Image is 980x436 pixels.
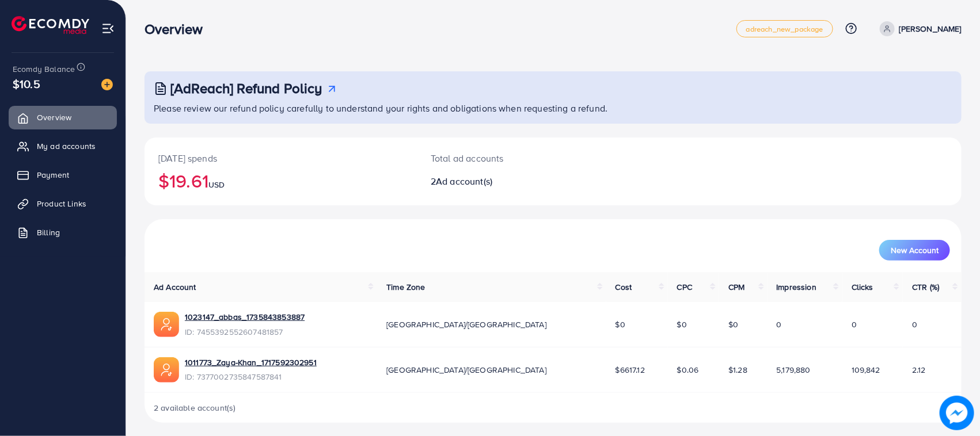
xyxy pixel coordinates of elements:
[728,281,745,293] span: CPM
[386,364,546,376] span: [GEOGRAPHIC_DATA]/[GEOGRAPHIC_DATA]
[728,364,747,376] span: $1.28
[879,240,950,261] button: New Account
[185,371,317,383] span: ID: 7377002735847587841
[154,281,196,293] span: Ad Account
[912,364,926,376] span: 2.12
[101,22,115,35] img: menu
[101,79,113,90] img: image
[9,221,117,244] a: Billing
[154,101,955,115] p: Please review our refund policy carefully to understand your rights and obligations when requesti...
[185,357,317,368] a: 1011773_Zaya-Khan_1717592302951
[891,246,939,254] span: New Account
[728,319,738,330] span: $0
[12,16,89,34] img: logo
[37,140,96,152] span: My ad accounts
[154,357,179,383] img: ic-ads-acc.e4c84228.svg
[777,364,811,376] span: 5,179,880
[208,179,225,190] span: USD
[9,163,117,186] a: Payment
[677,319,687,330] span: $0
[746,25,823,33] span: adreach_new_package
[616,319,625,330] span: $0
[9,192,117,215] a: Product Links
[431,176,607,187] h2: 2
[777,281,817,293] span: Impression
[616,364,645,376] span: $6617.12
[616,281,632,293] span: Cost
[436,175,492,188] span: Ad account(s)
[386,281,425,293] span: Time Zone
[386,319,546,330] span: [GEOGRAPHIC_DATA]/[GEOGRAPHIC_DATA]
[777,319,782,330] span: 0
[13,75,40,92] span: $10.5
[912,281,939,293] span: CTR (%)
[9,135,117,158] a: My ad accounts
[37,112,71,123] span: Overview
[154,312,179,337] img: ic-ads-acc.e4c84228.svg
[185,311,305,323] a: 1023147_abbas_1735843853887
[9,106,117,129] a: Overview
[677,281,692,293] span: CPC
[912,319,917,330] span: 0
[677,364,699,376] span: $0.06
[37,198,86,209] span: Product Links
[145,21,212,37] h3: Overview
[852,281,873,293] span: Clicks
[170,80,322,97] h3: [AdReach] Refund Policy
[852,364,880,376] span: 109,842
[37,169,69,181] span: Payment
[13,63,75,75] span: Ecomdy Balance
[736,20,833,37] a: adreach_new_package
[431,151,607,165] p: Total ad accounts
[154,402,236,414] span: 2 available account(s)
[852,319,857,330] span: 0
[158,170,403,192] h2: $19.61
[185,326,305,338] span: ID: 7455392552607481857
[37,227,60,238] span: Billing
[158,151,403,165] p: [DATE] spends
[940,396,974,430] img: image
